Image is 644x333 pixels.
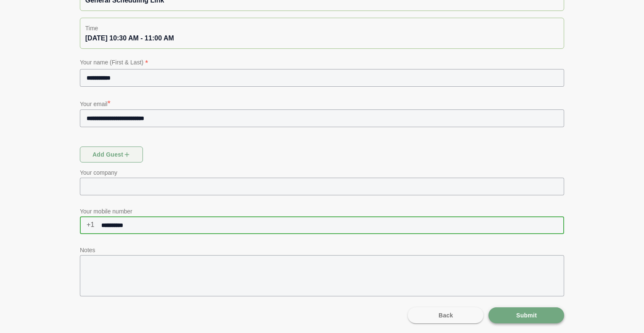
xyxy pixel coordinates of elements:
[80,216,95,233] span: +1
[80,206,564,216] p: Your mobile number
[438,307,453,323] span: Back
[488,307,564,323] button: Submit
[516,307,537,323] span: Submit
[80,98,564,109] p: Your email
[80,245,564,255] p: Notes
[80,147,143,163] button: Add guest
[408,307,483,323] button: Back
[85,23,559,33] p: Time
[80,168,564,178] p: Your company
[80,57,564,69] p: Your name (First & Last)
[85,33,559,43] div: [DATE] 10:30 AM - 11:00 AM
[92,147,131,163] span: Add guest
